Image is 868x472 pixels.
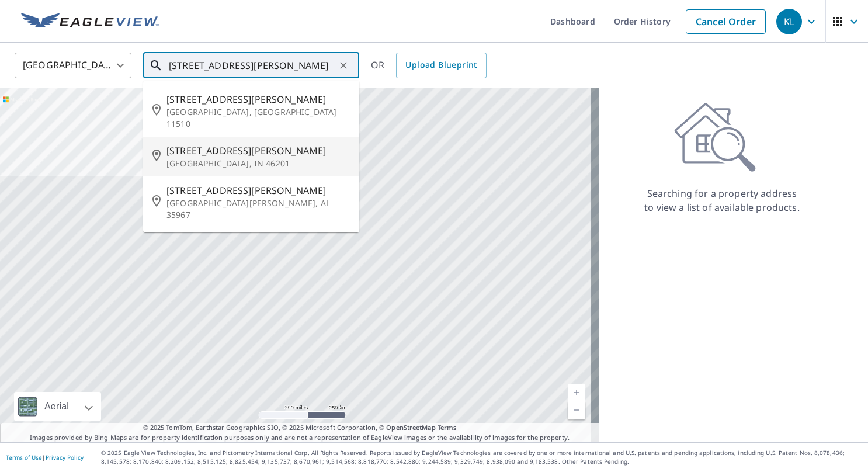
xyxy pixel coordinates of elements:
input: Search by address or latitude-longitude [169,49,335,82]
a: Cancel Order [686,9,766,34]
span: [STREET_ADDRESS][PERSON_NAME] [166,144,350,158]
a: Upload Blueprint [396,53,486,78]
div: OR [371,53,487,78]
p: [GEOGRAPHIC_DATA], IN 46201 [166,158,350,169]
div: Aerial [41,392,72,421]
span: Upload Blueprint [405,58,477,72]
span: © 2025 TomTom, Earthstar Geographics SIO, © 2025 Microsoft Corporation, © [143,423,457,433]
p: [GEOGRAPHIC_DATA], [GEOGRAPHIC_DATA] 11510 [166,106,350,130]
img: EV Logo [21,13,159,30]
button: Clear [335,57,352,74]
div: [GEOGRAPHIC_DATA] [15,49,131,82]
a: OpenStreetMap [386,423,435,432]
span: [STREET_ADDRESS][PERSON_NAME] [166,183,350,197]
p: [GEOGRAPHIC_DATA][PERSON_NAME], AL 35967 [166,197,350,221]
a: Current Level 5, Zoom Out [568,401,585,419]
div: Aerial [14,392,101,421]
a: Current Level 5, Zoom In [568,384,585,401]
a: Terms of Use [6,453,42,461]
a: Terms [438,423,457,432]
div: KL [776,9,802,34]
span: [STREET_ADDRESS][PERSON_NAME] [166,92,350,106]
p: Searching for a property address to view a list of available products. [644,186,800,214]
p: | [6,454,84,461]
a: Privacy Policy [46,453,84,461]
p: © 2025 Eagle View Technologies, Inc. and Pictometry International Corp. All Rights Reserved. Repo... [101,449,862,466]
